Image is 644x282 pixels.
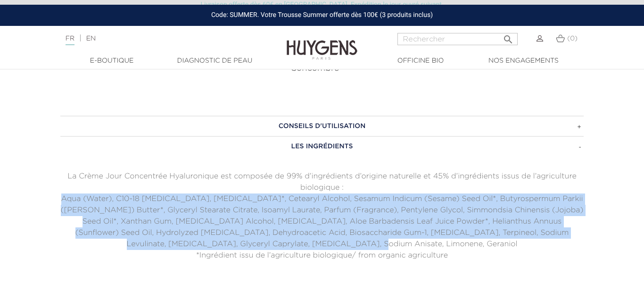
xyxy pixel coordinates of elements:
a: Conseils d'utilisation [60,116,584,137]
p: *Ingrédient issu de l’agriculture biologique/ from organic agriculture [60,250,584,261]
p: Aqua (Water), C10-18 [MEDICAL_DATA], [MEDICAL_DATA]*, Cetearyl Alcohol, Sesamum Indicum (Sesame) ... [60,193,584,250]
div: | [61,33,261,44]
span: (0) [567,35,578,42]
a: FR [66,35,74,45]
a: E-Boutique [65,56,159,66]
a: Les ingrédients [60,136,584,157]
a: Diagnostic de peau [167,56,262,66]
i:  [503,31,514,42]
a: EN [86,35,96,42]
a: Nos engagements [476,56,570,66]
input: Rechercher [397,33,518,45]
p: La Crème Jour Concentrée Hyaluronique est composée de 99% d’ingrédients d’origine naturelle et 45... [60,171,584,193]
a: Officine Bio [373,56,468,66]
img: Huygens [287,25,357,61]
button:  [500,30,517,43]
